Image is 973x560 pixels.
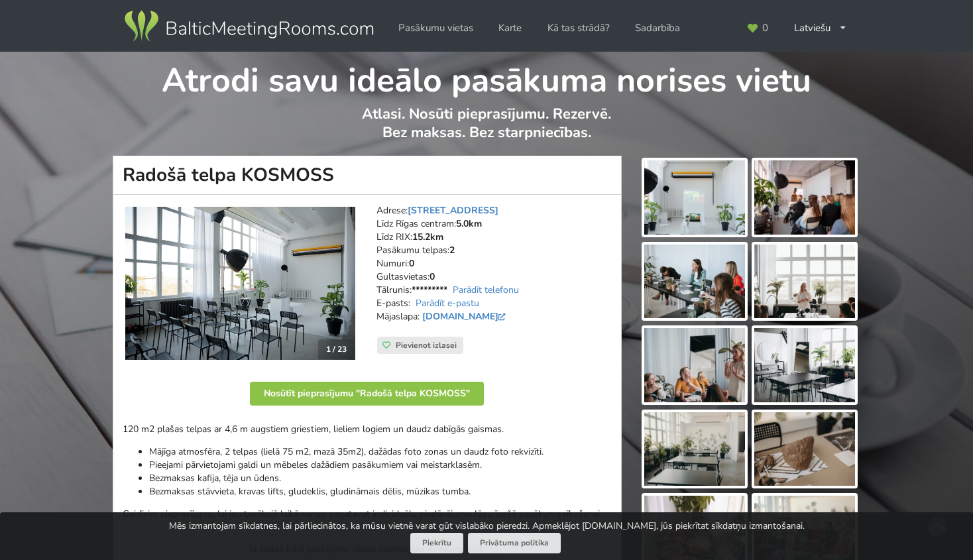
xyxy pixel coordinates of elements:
[123,423,612,436] p: 120 m2 plašas telpas ar 4,6 m augstiem griestiem, lieliem logiem un daudz dabīgās gaismas.
[644,245,745,319] img: Radošā telpa KOSMOSS | Rīga | Pasākumu vieta - galerijas bilde
[644,412,745,486] img: Radošā telpa KOSMOSS | Rīga | Pasākumu vieta - galerijas bilde
[449,244,455,256] strong: 2
[250,382,484,406] button: Nosūtīt pieprasījumu "Radošā telpa KOSMOSS"
[468,533,561,553] a: Privātuma politika
[123,508,612,521] p: Gaidīsim pieprasījumu, lai jau tuvākajā laikā varam sagatavot individuālu piedāvājumu Jūsu īpašā ...
[149,485,612,498] li: Bezmaksas stāvvieta, kravas lifts, gludeklis, gludināmais dēlis, mūzikas tumba.
[412,231,443,243] strong: 15.2km
[754,245,855,319] img: Radošā telpa KOSMOSS | Rīga | Pasākumu vieta - galerijas bilde
[113,105,860,156] p: Atlasi. Nosūti pieprasījumu. Rezervē. Bez maksas. Bez starpniecības.
[149,459,612,472] li: Pieejami pārvietojami galdi un mēbeles dažādiem pasākumiem vai meistarklasēm.
[416,297,479,309] a: Parādīt e-pastu
[113,52,860,102] h1: Atrodi savu ideālo pasākuma norises vietu
[456,217,482,230] strong: 5.0km
[644,328,745,402] img: Radošā telpa KOSMOSS | Rīga | Pasākumu vieta - galerijas bilde
[785,15,857,41] div: Latviešu
[644,160,745,235] img: Radošā telpa KOSMOSS | Rīga | Pasākumu vieta - galerijas bilde
[149,472,612,485] li: Bezmaksas kafija, tēja un ūdens.
[453,284,519,296] a: Parādīt telefonu
[410,533,463,553] button: Piekrītu
[389,15,483,41] a: Pasākumu vietas
[125,207,355,361] a: Neierastas vietas | Rīga | Radošā telpa KOSMOSS 1 / 23
[318,339,355,359] div: 1 / 23
[125,207,355,361] img: Neierastas vietas | Rīga | Radošā telpa KOSMOSS
[149,445,612,459] li: Mājīga atmosfēra, 2 telpas (lielā 75 m2, mazā 35m2), dažādas foto zonas un daudz foto rekvizīti.
[762,23,768,33] span: 0
[754,160,855,235] img: Radošā telpa KOSMOSS | Rīga | Pasākumu vieta - galerijas bilde
[538,15,619,41] a: Kā tas strādā?
[422,310,509,323] a: [DOMAIN_NAME]
[396,340,457,351] span: Pievienot izlasei
[113,156,622,195] h1: Radošā telpa KOSMOSS
[429,270,435,283] strong: 0
[754,412,855,486] img: Radošā telpa KOSMOSS | Rīga | Pasākumu vieta - galerijas bilde
[489,15,531,41] a: Karte
[626,15,689,41] a: Sadarbība
[408,204,498,217] a: [STREET_ADDRESS]
[376,204,612,337] address: Adrese: Līdz Rīgas centram: Līdz RIX: Pasākumu telpas: Numuri: Gultasvietas: Tālrunis: E-pasts: M...
[409,257,414,270] strong: 0
[754,328,855,402] img: Radošā telpa KOSMOSS | Rīga | Pasākumu vieta - galerijas bilde
[122,8,376,45] img: Baltic Meeting Rooms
